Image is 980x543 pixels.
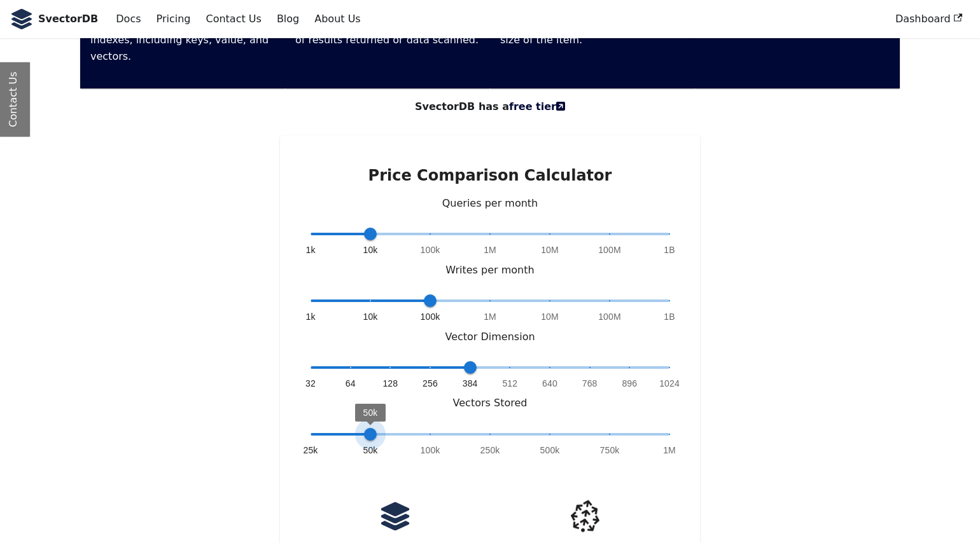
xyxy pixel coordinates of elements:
[311,395,669,411] p: Vectors Stored
[542,377,557,390] span: 640
[509,100,565,113] a: free tier
[305,377,316,390] span: 32
[38,11,98,27] b: SvectorDB
[622,377,637,390] span: 896
[363,444,377,457] span: 50k
[421,444,440,457] span: 100k
[888,8,970,30] a: Dashboard
[502,377,517,390] span: 512
[363,244,377,256] span: 10k
[663,444,676,457] span: 1M
[463,377,478,390] span: 384
[363,408,377,418] span: 50k
[598,310,621,323] span: 100M
[582,377,598,390] span: 768
[311,195,669,212] p: Queries per month
[598,244,621,256] span: 100M
[484,244,496,256] span: 1M
[421,310,440,323] span: 100k
[269,8,307,30] a: Blog
[423,377,438,390] span: 256
[305,244,315,256] span: 1k
[363,310,377,323] span: 10k
[561,492,609,540] img: pinecone.png
[484,310,496,323] span: 1M
[149,8,199,30] a: Pricing
[480,444,500,457] span: 250k
[311,166,669,185] h2: Price Comparison Calculator
[415,99,565,115] strong: SvectorDB has a
[346,377,356,390] span: 64
[541,244,559,256] span: 10M
[108,8,148,30] a: Docs
[664,244,675,256] span: 1B
[305,310,315,323] span: 1k
[541,310,559,323] span: 10M
[311,262,669,278] p: Writes per month
[540,444,560,457] span: 500k
[10,9,33,29] img: SvectorDB Logo
[379,500,411,532] img: logo.svg
[90,15,275,65] p: The total size of your database and indexes, including keys, value, and vectors.
[664,310,675,323] span: 1B
[198,8,269,30] a: Contact Us
[421,244,440,256] span: 100k
[382,377,398,390] span: 128
[659,377,680,390] span: 1024
[311,329,669,345] p: Vector Dimension
[10,9,98,29] a: SvectorDB LogoSvectorDB
[303,444,318,457] span: 25k
[307,8,368,30] a: About Us
[600,444,620,457] span: 750k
